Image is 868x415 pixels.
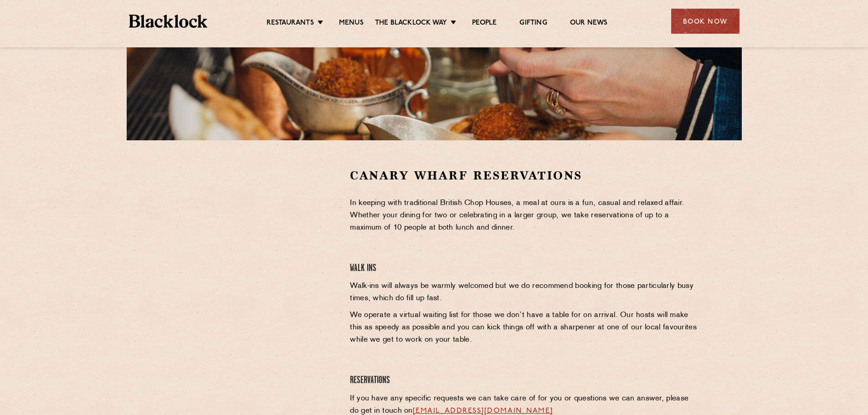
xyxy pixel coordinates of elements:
a: Our News [570,19,608,29]
a: Restaurants [267,19,314,29]
p: We operate a virtual waiting list for those we don’t have a table for on arrival. Our hosts will ... [350,309,699,346]
h4: Reservations [350,374,699,387]
iframe: OpenTable make booking widget [201,168,303,305]
h4: Walk Ins [350,262,699,275]
img: BL_Textured_Logo-footer-cropped.svg [129,15,208,28]
a: The Blacklock Way [375,19,447,29]
p: Walk-ins will always be warmly welcomed but we do recommend booking for those particularly busy t... [350,280,699,305]
a: Gifting [519,19,547,29]
a: [EMAIL_ADDRESS][DOMAIN_NAME] [413,407,553,415]
a: Menus [339,19,364,29]
p: In keeping with traditional British Chop Houses, a meal at ours is a fun, casual and relaxed affa... [350,197,699,234]
div: Book Now [671,9,740,34]
h2: Canary Wharf Reservations [350,168,699,184]
a: People [472,19,497,29]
